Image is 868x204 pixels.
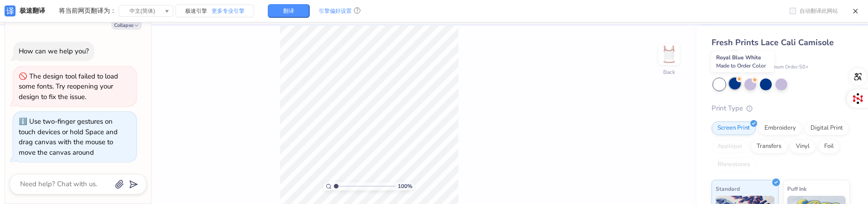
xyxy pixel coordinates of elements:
[19,72,118,101] div: The design tool failed to load some fonts. Try reopening your design to fix the issue.
[111,20,142,30] button: Collapse
[712,103,850,114] div: Print Type
[763,63,809,71] span: Minimum Order: 50 +
[19,117,118,157] div: Use two-finger gestures on touch devices or hold Space and drag canvas with the mouse to move the...
[712,158,756,172] div: Rhinestones
[663,68,675,76] div: Back
[712,37,834,60] span: Fresh Prints Lace Cali Camisole Top
[818,140,840,153] div: Foil
[805,121,849,135] div: Digital Print
[660,45,678,63] img: Back
[716,62,766,69] span: Made to Order Color
[19,47,89,56] div: How can we help you?
[790,140,816,153] div: Vinyl
[751,140,787,153] div: Transfers
[759,121,802,135] div: Embroidery
[712,140,748,153] div: Applique
[787,184,806,194] span: Puff Ink
[712,121,756,135] div: Screen Print
[711,51,774,72] div: Royal Blue White
[716,184,740,194] span: Standard
[398,182,412,190] span: 100 %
